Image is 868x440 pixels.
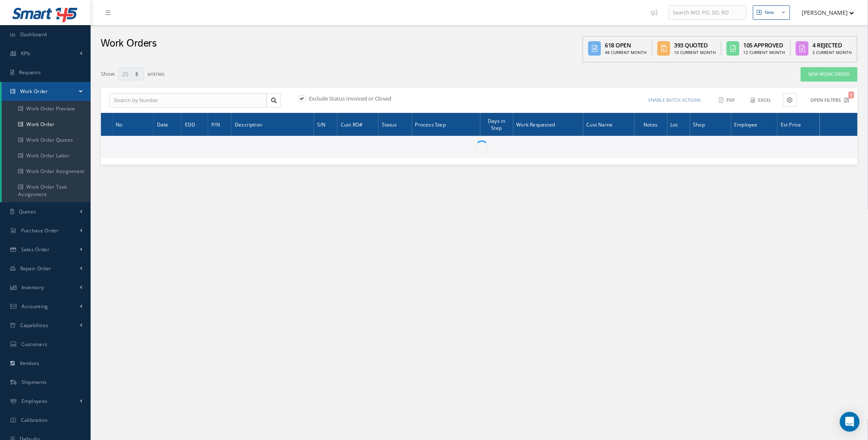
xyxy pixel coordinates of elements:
[744,49,785,56] div: 12 Current Month
[297,95,480,104] div: Exclude Status Invoiced or Closed
[517,120,555,128] span: Work Requested
[2,101,91,117] a: Work Order Preview
[382,120,397,128] span: Status
[641,93,709,108] button: Enable batch actions
[488,117,505,131] span: Days in Step
[19,208,36,215] span: Quotes
[801,67,858,82] a: New Work Order
[21,227,59,234] span: Purchase Order
[109,93,267,108] input: Search by Number
[587,120,613,128] span: Cust Name
[813,41,852,49] div: 4 Rejected
[803,94,850,107] button: Open Filters1
[21,379,47,386] span: Shipments
[765,9,774,16] div: New
[674,41,716,49] div: 393 Quoted
[715,93,741,108] button: PDF
[20,360,40,367] span: Vendors
[101,67,115,78] label: Show
[20,88,48,95] span: Work Order
[2,164,91,179] a: Work Order Assignment
[744,41,785,49] div: 105 Approved
[21,284,44,291] span: Inventory
[753,5,790,20] button: New
[341,120,363,128] span: Cust RO#
[21,50,31,57] span: KPIs
[21,246,49,253] span: Sales Order
[693,120,705,128] span: Shop
[21,398,48,405] span: Employees
[2,132,91,148] a: Work Order Quotes
[2,148,91,164] a: Work Order Labor
[157,120,168,128] span: Date
[2,179,91,202] a: Work Order Task Assignment
[21,303,48,310] span: Accounting
[415,120,446,128] span: Process Step
[20,265,51,272] span: Repair Order
[674,49,716,56] div: 10 Current Month
[19,69,41,76] span: Requests
[147,67,164,78] label: entries
[20,322,49,329] span: Capabilities
[211,120,220,128] span: P/N
[235,120,262,128] span: Description
[840,412,860,432] div: Open Intercom Messenger
[813,49,852,56] div: 2 Current Month
[747,93,777,108] button: Excel
[605,49,647,56] div: 48 Current Month
[735,120,758,128] span: Employee
[21,341,48,348] span: Customers
[2,117,91,132] a: Work Order
[307,95,392,102] label: Exclude Status Invoiced or Closed
[21,417,47,424] span: Calibration
[849,91,854,98] span: 1
[669,5,746,20] input: Search WO, PO, SO, RO
[317,120,326,128] span: S/N
[185,120,196,128] span: EDD
[20,31,47,38] span: Dashboard
[644,120,658,128] span: Notes
[116,120,122,128] span: No
[2,82,91,101] a: Work Order
[781,120,801,128] span: Est Price
[605,41,647,49] div: 618 Open
[101,37,157,50] h2: Work Orders
[794,5,854,21] button: [PERSON_NAME]
[671,120,679,128] span: Loc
